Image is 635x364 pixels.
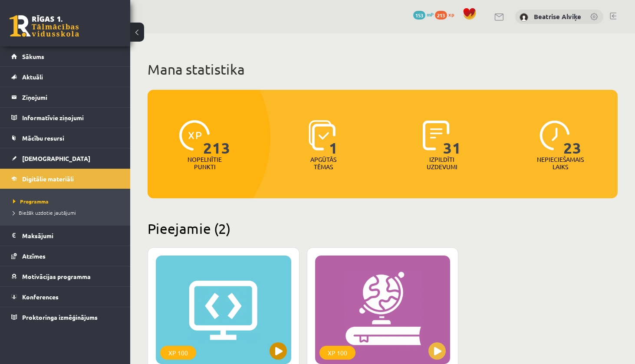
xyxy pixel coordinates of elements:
[10,15,79,37] a: Rīgas 1. Tālmācības vidusskola
[22,175,74,183] span: Digitālie materiāli
[11,67,119,87] a: Aktuāli
[160,346,196,360] div: XP 100
[563,120,582,156] span: 23
[11,169,119,189] a: Digitālie materiāli
[179,120,210,151] img: icon-xp-0682a9bc20223a9ccc6f5883a126b849a74cddfe5390d2b41b4391c66f2066e7.svg
[22,252,46,260] span: Atzīmes
[443,120,461,156] span: 31
[13,198,49,205] span: Programma
[427,11,434,18] span: mP
[22,272,91,280] span: Motivācijas programma
[11,87,119,107] a: Ziņojumi
[306,156,340,171] p: Apgūtās tēmas
[22,226,119,246] legend: Maksājumi
[148,61,618,78] h1: Mana statistika
[448,11,454,18] span: xp
[537,156,584,171] p: Nepieciešamais laiks
[423,120,450,151] img: icon-completed-tasks-ad58ae20a441b2904462921112bc710f1caf180af7a3daa7317a5a94f2d26646.svg
[148,220,618,237] h2: Pieejamie (2)
[329,120,338,156] span: 1
[203,120,230,156] span: 213
[435,11,447,20] span: 213
[11,148,119,168] a: [DEMOGRAPHIC_DATA]
[413,11,434,18] a: 153 mP
[540,120,570,151] img: icon-clock-7be60019b62300814b6bd22b8e044499b485619524d84068768e800edab66f18.svg
[13,197,122,205] a: Programma
[425,156,459,171] p: Izpildīti uzdevumi
[11,287,119,307] a: Konferences
[520,13,528,22] img: Beatrise Alviķe
[22,134,64,142] span: Mācību resursi
[22,313,98,321] span: Proktoringa izmēģinājums
[319,346,355,360] div: XP 100
[11,226,119,246] a: Maksājumi
[188,156,222,171] p: Nopelnītie punkti
[22,108,119,128] legend: Informatīvie ziņojumi
[11,307,119,327] a: Proktoringa izmēģinājums
[413,11,425,20] span: 153
[11,128,119,148] a: Mācību resursi
[22,87,119,107] legend: Ziņojumi
[534,12,581,21] a: Beatrise Alviķe
[11,266,119,286] a: Motivācijas programma
[22,293,59,301] span: Konferences
[11,246,119,266] a: Atzīmes
[13,209,76,216] span: Biežāk uzdotie jautājumi
[13,209,122,216] a: Biežāk uzdotie jautājumi
[22,73,43,81] span: Aktuāli
[22,154,90,162] span: [DEMOGRAPHIC_DATA]
[11,108,119,128] a: Informatīvie ziņojumi
[11,46,119,66] a: Sākums
[309,120,336,151] img: icon-learned-topics-4a711ccc23c960034f471b6e78daf4a3bad4a20eaf4de84257b87e66633f6470.svg
[22,52,44,60] span: Sākums
[435,11,458,18] a: 213 xp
